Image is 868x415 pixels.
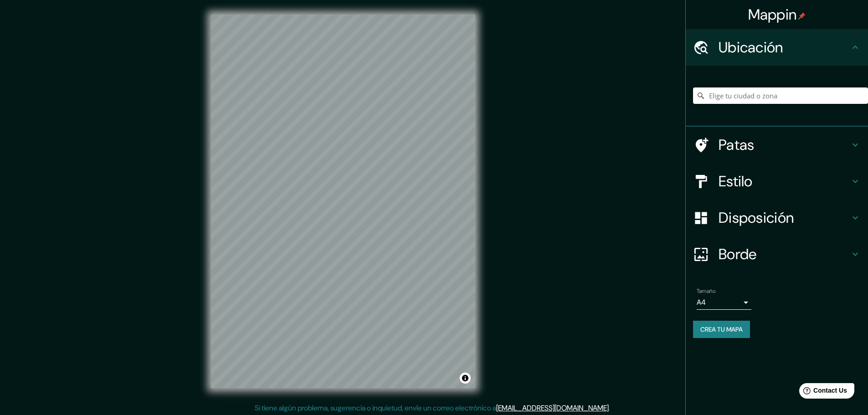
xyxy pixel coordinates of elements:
[693,87,868,104] input: Elige tu ciudad o zona
[787,379,858,405] iframe: Help widget launcher
[697,297,706,307] font: A4
[697,287,715,295] font: Tamaño
[748,5,797,24] font: Mappin
[460,373,471,384] button: Activar o desactivar atribución
[496,403,609,413] a: [EMAIL_ADDRESS][DOMAIN_NAME]
[719,208,794,227] font: Disposición
[719,172,753,191] font: Estilo
[686,127,868,163] div: Patas
[211,15,475,388] canvas: Mapa
[686,236,868,272] div: Borde
[610,403,611,413] font: .
[686,200,868,236] div: Disposición
[693,321,750,338] button: Crea tu mapa
[609,403,610,413] font: .
[798,12,806,20] img: pin-icon.png
[719,245,757,264] font: Borde
[700,325,743,333] font: Crea tu mapa
[697,295,751,310] div: A4
[611,403,613,413] font: .
[686,29,868,66] div: Ubicación
[686,163,868,200] div: Estilo
[719,135,755,154] font: Patas
[255,403,496,413] font: Si tiene algún problema, sugerencia o inquietud, envíe un correo electrónico a
[719,38,783,57] font: Ubicación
